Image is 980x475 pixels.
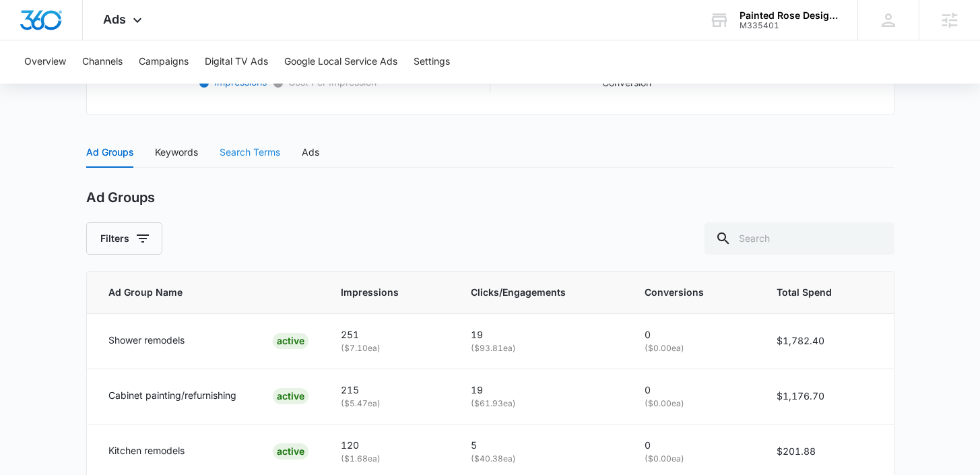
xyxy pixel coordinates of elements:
[645,342,744,355] p: ( $0.00 ea)
[471,438,612,453] p: 5
[108,443,185,458] p: Kitchen remodels
[341,398,438,410] p: ( $5.47 ea)
[341,327,438,342] p: 251
[471,285,593,300] span: Clicks/Engagements
[760,313,894,369] td: $1,782.40
[471,327,612,342] p: 19
[341,342,438,355] p: ( $7.10 ea)
[273,333,308,349] div: ACTIVE
[341,383,438,398] p: 215
[149,80,227,88] div: Keywords by Traffic
[645,327,744,342] p: 0
[108,285,290,300] span: Ad Group Name
[341,453,438,466] p: ( $1.68 ea)
[740,10,838,21] div: account name
[645,285,724,300] span: Conversions
[24,40,66,84] button: Overview
[471,398,612,410] p: ( $61.93 ea)
[51,80,121,88] div: Domain Overview
[205,40,268,84] button: Digital TV Ads
[82,40,123,84] button: Channels
[86,222,162,255] button: Filters
[36,78,47,89] img: tab_domain_overview_orange.svg
[645,398,744,410] p: ( $0.00 ea)
[103,12,126,26] span: Ads
[86,145,133,160] div: Ad Groups
[740,21,838,30] div: account id
[86,189,155,206] h2: Ad Groups
[134,78,145,89] img: tab_keywords_by_traffic_grey.svg
[286,76,377,88] span: Cost Per Impression
[645,383,744,398] p: 0
[341,438,438,453] p: 120
[414,40,450,84] button: Settings
[471,383,612,398] p: 19
[22,22,32,32] img: logo_orange.svg
[471,342,612,355] p: ( $93.81 ea)
[341,285,419,300] span: Impressions
[35,35,148,46] div: Domain: [DOMAIN_NAME]
[211,76,267,88] span: Impressions
[273,443,308,460] div: ACTIVE
[38,22,66,32] div: v 4.0.25
[108,388,236,403] p: Cabinet painting/refurnishing
[273,388,308,404] div: ACTIVE
[155,145,198,160] div: Keywords
[22,35,32,46] img: website_grey.svg
[139,40,189,84] button: Campaigns
[220,145,280,160] div: Search Terms
[705,222,894,255] input: Search
[760,369,894,424] td: $1,176.70
[471,453,612,466] p: ( $40.38 ea)
[302,145,319,160] div: Ads
[645,438,744,453] p: 0
[777,285,853,300] span: Total Spend
[645,453,744,466] p: ( $0.00 ea)
[284,40,397,84] button: Google Local Service Ads
[108,333,185,348] p: Shower remodels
